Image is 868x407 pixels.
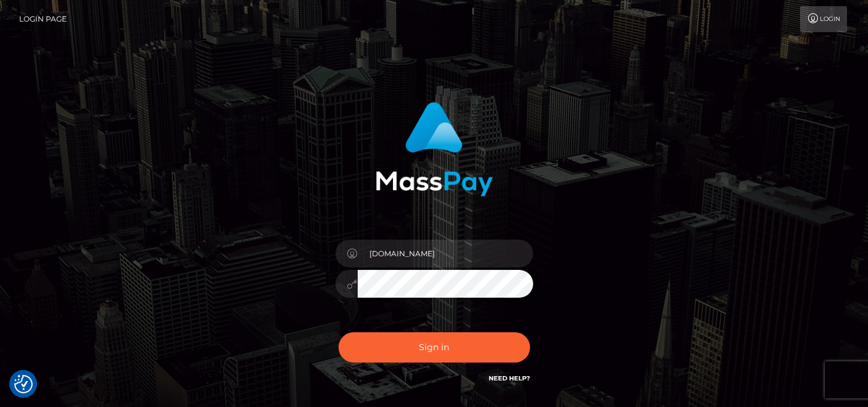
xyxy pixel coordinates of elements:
[489,374,530,382] a: Need Help?
[14,375,33,393] img: Revisit consent button
[19,6,67,32] a: Login Page
[800,6,847,32] a: Login
[358,240,533,267] input: Username...
[339,332,530,363] button: Sign in
[14,375,33,393] button: Consent Preferences
[376,102,493,196] img: MassPay Login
